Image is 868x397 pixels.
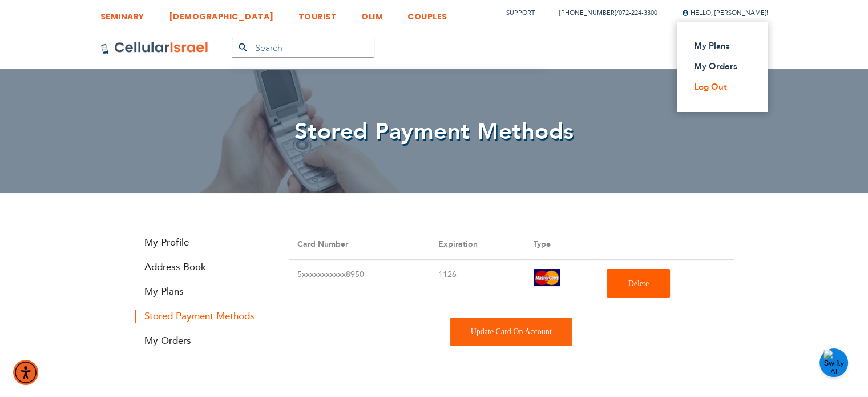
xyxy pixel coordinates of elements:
[430,260,525,306] td: 1126
[534,269,560,286] img: mc.png
[619,9,657,17] a: 072-224-3300
[135,260,272,274] a: Address Book
[506,9,535,17] a: Support
[13,360,38,385] div: Accessibility Menu
[289,260,430,306] td: 5xxxxxxxxxxx8950
[525,230,598,259] th: Type
[694,61,744,72] a: My Orders
[232,38,374,58] input: Search
[361,3,383,24] a: OLIM
[100,41,209,55] img: Cellular Israel Logo
[548,5,657,21] li: /
[450,318,572,346] div: To update the payment method currently being used on an existing Cellular Israel plan
[682,9,768,17] span: Hello, [PERSON_NAME]!
[694,81,744,93] a: Log Out
[135,285,272,298] a: My Plans
[559,9,616,17] a: [PHONE_NUMBER]
[100,3,144,24] a: SEMINARY
[694,40,744,51] a: My Plans
[294,116,574,147] span: Stored Payment Methods
[135,334,272,347] a: My Orders
[407,3,447,24] a: COUPLES
[298,3,337,24] a: TOURIST
[135,310,272,323] strong: Stored Payment Methods
[135,236,272,249] a: My Profile
[607,269,670,298] button: Delete
[430,230,525,259] th: Expiration
[169,3,274,24] a: [DEMOGRAPHIC_DATA]
[628,279,649,288] span: Delete
[289,230,430,259] th: Card Number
